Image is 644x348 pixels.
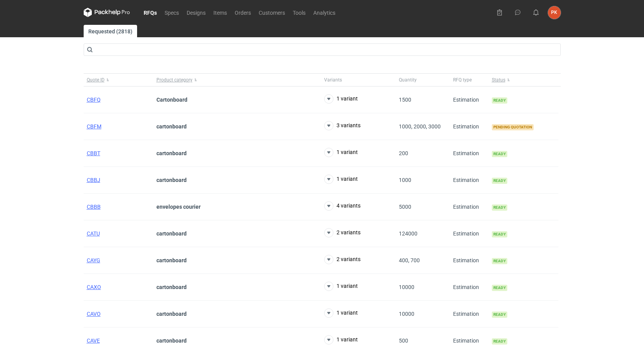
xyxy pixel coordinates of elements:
span: 200 [399,150,408,156]
button: 1 variant [324,175,358,184]
button: Product category [153,74,321,86]
strong: cartonboard [156,311,187,317]
span: Variants [324,77,342,83]
span: RFQ type [453,77,472,83]
span: Ready [492,204,507,211]
a: CBBJ [87,177,100,183]
button: PK [548,6,561,19]
strong: cartonboard [156,123,187,130]
span: Ready [492,231,507,237]
div: Estimation [450,220,489,247]
span: Status [492,77,505,83]
a: CATU [87,230,100,237]
strong: cartonboard [156,177,187,183]
span: Ready [492,285,507,291]
span: 10000 [399,284,414,290]
strong: cartonboard [156,338,187,344]
a: CBBB [87,204,101,210]
button: 3 variants [324,121,361,130]
a: CBBT [87,150,100,156]
a: Customers [255,8,289,17]
button: 1 variant [324,282,358,291]
button: 1 variant [324,148,358,157]
a: Analytics [309,8,339,17]
div: Estimation [450,301,489,327]
a: Requested (2818) [84,25,137,37]
button: 4 variants [324,201,361,211]
a: CAXO [87,284,101,290]
div: Estimation [450,113,489,140]
span: 1500 [399,97,411,103]
span: Quote ID [87,77,105,83]
span: Pending quotation [492,124,534,130]
div: Estimation [450,247,489,274]
span: Ready [492,97,507,104]
div: Estimation [450,194,489,220]
a: CAVO [87,311,101,317]
div: Estimation [450,167,489,194]
a: CAVE [87,338,100,344]
span: 1000 [399,177,411,183]
span: 10000 [399,311,414,317]
button: 2 variants [324,228,361,237]
button: Status [489,74,558,86]
span: Ready [492,178,507,184]
button: 1 variant [324,335,358,345]
svg: Packhelp Pro [84,8,130,17]
div: Estimation [450,87,489,113]
a: Designs [183,8,210,17]
strong: cartonboard [156,284,187,290]
div: Estimation [450,274,489,301]
div: Paulina Kempara [548,6,561,19]
span: Ready [492,312,507,318]
a: Orders [231,8,255,17]
button: 1 variant [324,94,358,104]
a: CBFQ [87,97,101,103]
span: Ready [492,258,507,264]
a: Specs [161,8,183,17]
span: 124000 [399,230,417,237]
strong: cartonboard [156,230,187,237]
span: 1000, 2000, 3000 [399,123,441,130]
span: 5000 [399,204,411,210]
div: Estimation [450,140,489,167]
span: 400, 700 [399,257,420,263]
strong: envelopes courier [156,204,201,210]
strong: Cartonboard [156,97,187,103]
span: Quantity [399,77,417,83]
button: 1 variant [324,308,358,318]
a: Tools [289,8,309,17]
span: 500 [399,338,408,344]
strong: cartonboard [156,150,187,156]
span: Product category [156,77,192,83]
a: Items [210,8,231,17]
button: 2 variants [324,255,361,264]
button: Quote ID [84,74,153,86]
a: CAYG [87,257,100,263]
strong: cartonboard [156,257,187,263]
a: CBFM [87,123,101,130]
span: Ready [492,338,507,345]
span: Ready [492,151,507,157]
a: RFQs [140,8,161,17]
